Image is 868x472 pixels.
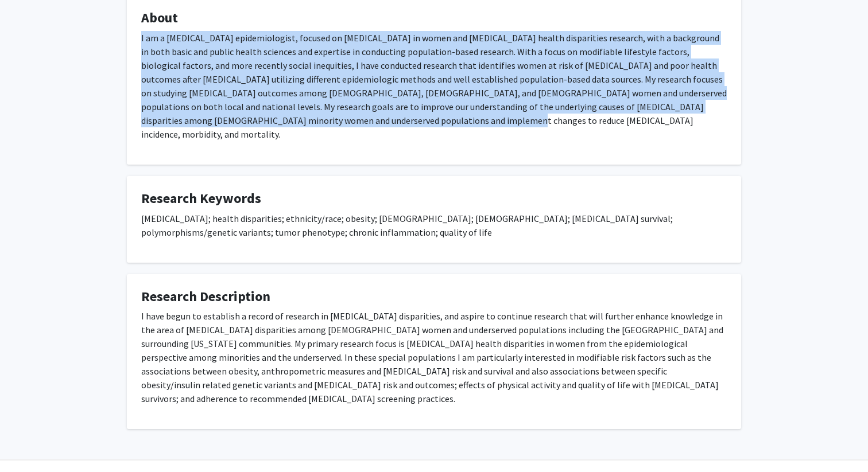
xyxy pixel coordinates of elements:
p: I am a [MEDICAL_DATA] epidemiologist, focused on [MEDICAL_DATA] in women and [MEDICAL_DATA] healt... [141,31,727,141]
h4: Research Description [141,288,727,305]
p: I have begun to establish a record of research in [MEDICAL_DATA] disparities, and aspire to conti... [141,309,727,405]
iframe: Chat [9,420,49,463]
p: [MEDICAL_DATA]; health disparities; ethnicity/race; obesity; [DEMOGRAPHIC_DATA]; [DEMOGRAPHIC_DAT... [141,212,727,239]
h4: Research Keywords [141,190,727,207]
h4: About [141,10,727,26]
